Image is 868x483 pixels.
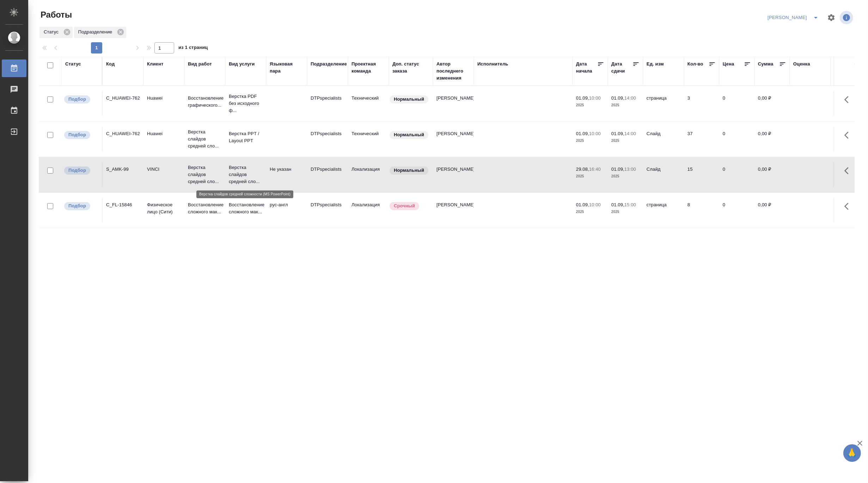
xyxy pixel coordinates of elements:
span: 🙏 [846,446,858,460]
td: рус-англ [266,198,307,222]
p: 2025 [576,102,604,109]
p: Восстановление сложного мак... [229,201,263,215]
p: Физическое лицо (Сити) [147,201,181,215]
td: страница [643,198,684,222]
button: 🙏 [843,444,861,462]
p: Подбор [68,96,86,103]
div: Доп. статус заказа [392,61,429,75]
td: 15 [684,162,719,187]
p: Верстка PDF без исходного ф... [229,93,263,114]
td: 0,00 ₽ [754,198,790,222]
div: Проектная команда [352,61,385,75]
td: 37 [684,127,719,151]
td: DTPspecialists [307,198,348,222]
td: Технический [348,127,389,151]
div: Код [106,61,115,68]
div: Вид работ [188,61,212,68]
td: Локализация [348,162,389,187]
td: 0 [719,198,754,222]
div: Автор последнего изменения [436,61,470,82]
p: 2025 [576,208,604,215]
p: Подразделение [78,29,115,36]
p: 13:00 [624,167,636,172]
td: Слайд [643,127,684,151]
p: Нормальный [394,167,424,174]
td: DTPspecialists [307,127,348,151]
div: Ед. изм [647,61,664,68]
p: Верстка слайдов средней сло... [188,164,222,185]
p: 10:00 [589,95,601,101]
span: Работы [39,9,72,20]
div: C_FL-15846 [106,201,140,208]
div: Языковая пара [270,61,304,75]
div: Можно подбирать исполнителей [63,201,98,211]
p: Верстка PPT / Layout PPT [229,130,263,144]
p: Подбор [68,167,86,174]
div: Статус [39,27,73,38]
p: 01.09, [611,131,624,136]
p: VINCI [147,166,181,173]
p: 2025 [576,137,604,144]
p: 29.08, [576,167,589,172]
div: Можно подбирать исполнителей [63,130,98,140]
p: Подбор [68,131,86,138]
td: Слайд [643,162,684,187]
div: Клиент [147,61,163,68]
p: 01.09, [576,95,589,101]
p: 01.09, [611,202,624,207]
td: DTPspecialists [307,162,348,187]
div: Подразделение [311,61,347,68]
td: DTPspecialists [307,91,348,116]
p: Статус [44,29,61,36]
p: 14:00 [624,131,636,136]
p: Нормальный [394,96,424,103]
td: 0 [719,127,754,151]
p: 2025 [611,102,640,109]
button: Здесь прячутся важные кнопки [840,198,857,215]
span: Настроить таблицу [823,9,840,26]
p: 01.09, [576,131,589,136]
p: Восстановление сложного мак... [188,201,222,215]
td: 0 [719,162,754,187]
div: Вид услуги [229,61,255,68]
td: [PERSON_NAME] [433,198,474,222]
td: 8 [684,198,719,222]
div: Цена [723,61,734,68]
p: 2025 [611,137,640,144]
div: Можно подбирать исполнителей [63,95,98,104]
div: Статус [65,61,81,68]
td: страница [643,91,684,116]
p: Верстка слайдов средней сло... [188,128,222,150]
p: Huawei [147,95,181,102]
div: Подразделение [74,27,126,38]
span: из 1 страниц [178,43,208,54]
div: Оценка [793,61,810,68]
p: 2025 [611,208,640,215]
div: C_HUAWEI-762 [106,130,140,137]
p: Нормальный [394,131,424,138]
div: split button [766,12,823,23]
p: 16:40 [589,167,601,172]
td: 0 [719,91,754,116]
p: Подбор [68,202,86,209]
span: Посмотреть информацию [840,11,855,24]
div: Дата начала [576,61,597,75]
td: 0,00 ₽ [754,91,790,116]
p: Huawei [147,130,181,137]
p: 10:00 [589,202,601,207]
td: [PERSON_NAME] [433,91,474,116]
p: Восстановление графического... [188,95,222,109]
div: Сумма [758,61,773,68]
p: 01.09, [611,95,624,101]
td: 0,00 ₽ [754,162,790,187]
p: Срочный [394,202,415,209]
p: Верстка слайдов средней сло... [229,164,263,185]
td: Локализация [348,198,389,222]
td: [PERSON_NAME] [433,162,474,187]
p: 01.09, [576,202,589,207]
div: Исполнитель [477,61,508,68]
p: 10:00 [589,131,601,136]
p: 14:00 [624,95,636,101]
p: 15:00 [624,202,636,207]
div: S_AMK-99 [106,166,140,173]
